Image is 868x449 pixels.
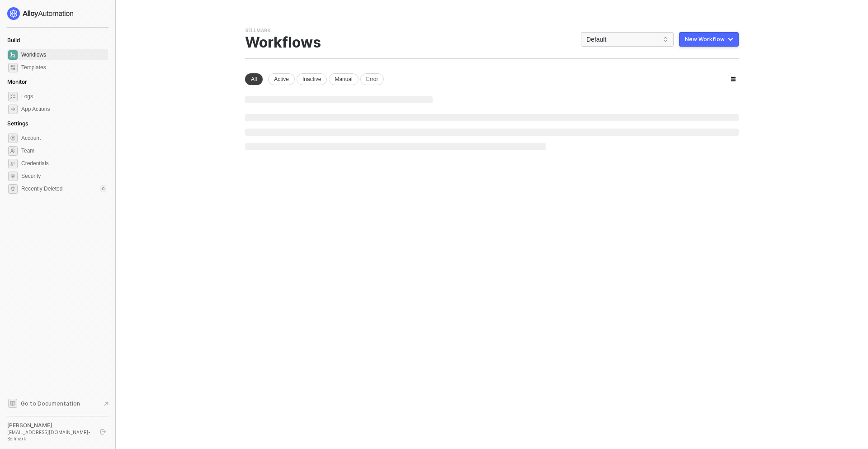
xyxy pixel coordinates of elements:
span: Recently Deleted [21,185,62,193]
a: Knowledge Base [7,398,108,409]
div: New Workflow [685,36,725,43]
div: All [245,73,263,85]
span: Workflows [21,49,106,60]
span: Logs [21,91,106,102]
span: Default [586,33,668,46]
a: logo [7,7,108,20]
span: settings [8,134,18,143]
span: Credentials [21,158,106,169]
span: settings [8,184,18,194]
span: security [8,172,18,181]
div: 0 [100,185,106,192]
span: logout [100,429,106,435]
span: marketplace [8,63,18,72]
div: Sellmark [245,27,270,34]
span: Settings [7,120,28,127]
span: Security [21,171,106,182]
span: Account [21,133,106,143]
div: [EMAIL_ADDRESS][DOMAIN_NAME] • Sellmark [7,429,92,442]
div: Workflows [245,34,321,51]
span: Monitor [7,78,27,85]
div: Error [360,73,384,85]
div: Inactive [297,73,327,85]
span: icon-app-actions [8,105,18,114]
span: icon-logs [8,92,18,101]
span: team [8,146,18,156]
span: credentials [8,159,18,168]
img: logo [7,7,74,20]
span: Go to Documentation [21,400,80,407]
span: documentation [8,399,17,408]
div: Active [268,73,295,85]
div: [PERSON_NAME] [7,422,92,429]
span: Build [7,37,20,43]
div: App Actions [21,105,50,113]
span: dashboard [8,50,18,60]
button: New Workflow [679,32,739,47]
span: document-arrow [102,399,111,408]
div: Manual [329,73,358,85]
span: Team [21,145,106,156]
span: Templates [21,62,106,73]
